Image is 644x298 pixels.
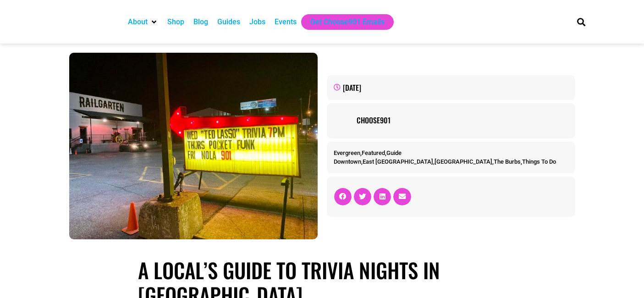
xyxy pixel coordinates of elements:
a: Get Choose901 Emails [310,17,385,28]
div: Search [573,14,589,29]
a: Events [275,17,297,28]
a: Guide [386,149,402,156]
div: Share on email [393,188,411,205]
nav: Main nav [123,14,561,30]
a: Things To Do [522,158,556,165]
a: Guides [217,17,240,28]
a: Shop [167,17,184,28]
a: The Burbs [494,158,521,165]
a: Jobs [249,17,265,28]
span: , , , , [334,158,556,165]
time: [DATE] [343,82,361,93]
a: Featured [362,149,385,156]
div: Share on facebook [334,188,352,205]
a: Evergreen [334,149,360,156]
a: About [128,17,148,28]
a: Downtown [334,158,361,165]
a: Choose901 [357,115,568,126]
a: East [GEOGRAPHIC_DATA] [363,158,433,165]
span: , , [334,149,402,156]
div: About [123,14,163,30]
a: Blog [193,17,208,28]
div: Share on twitter [354,188,371,205]
div: Share on linkedin [374,188,391,205]
a: [GEOGRAPHIC_DATA] [435,158,492,165]
img: Picture of Choose901 [334,110,352,128]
